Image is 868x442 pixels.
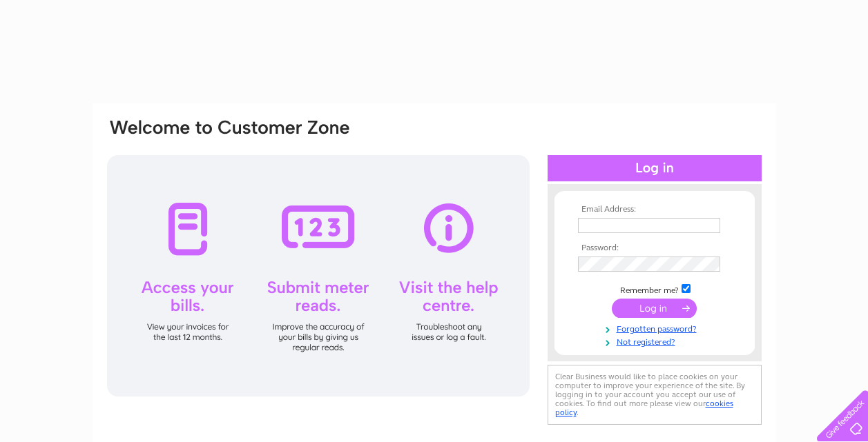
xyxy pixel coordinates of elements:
a: Forgotten password? [578,321,735,334]
th: Password: [575,243,735,253]
th: Email Address: [575,205,735,214]
td: Remember me? [575,282,735,296]
a: Not registered? [578,334,735,348]
a: cookies policy [555,399,733,417]
div: Clear Business would like to place cookies on your computer to improve your experience of the sit... [548,365,762,425]
input: Submit [612,299,697,318]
